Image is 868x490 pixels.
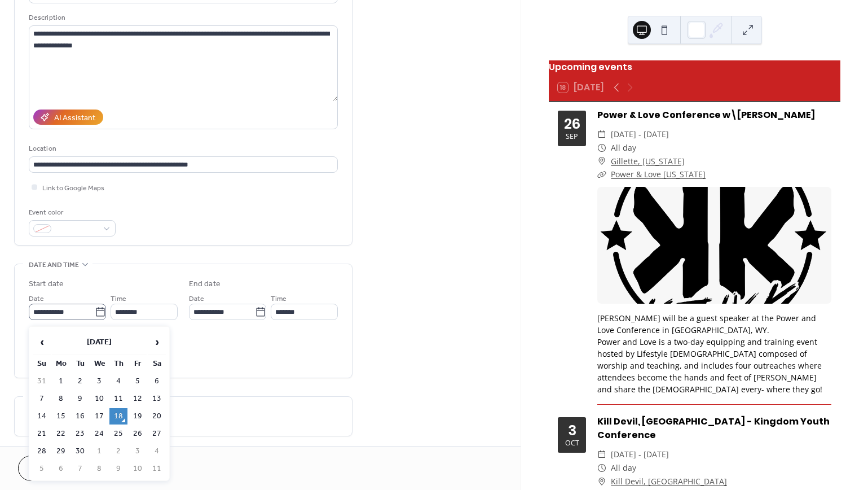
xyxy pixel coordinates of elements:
td: 18 [109,408,127,425]
div: Event color [29,207,113,218]
td: 3 [90,373,108,390]
span: All day [611,141,636,155]
th: Sa [148,356,166,372]
div: 3 [568,423,576,438]
td: 11 [109,391,127,407]
td: 22 [52,426,70,442]
td: 10 [90,391,108,407]
td: 20 [148,408,166,425]
div: AI Assistant [54,112,95,124]
td: 13 [148,391,166,407]
td: 2 [71,373,89,390]
td: 3 [129,443,147,460]
div: ​ [597,128,606,141]
div: Start date [29,278,64,290]
div: ​ [597,155,606,168]
div: End date [189,278,221,290]
td: 16 [71,408,89,425]
td: 23 [71,426,89,442]
td: 10 [129,461,147,477]
td: 8 [52,391,70,407]
div: 26 [564,117,580,131]
a: Kill Devil, [GEOGRAPHIC_DATA] [611,475,727,488]
div: Description [29,12,336,24]
div: Location [29,143,336,155]
td: 7 [71,461,89,477]
span: ‹ [33,331,50,353]
div: ​ [597,168,606,181]
span: All day [611,461,636,475]
div: Sep [566,133,578,141]
div: ​ [597,461,606,475]
td: 29 [52,443,70,460]
th: [DATE] [52,330,147,355]
td: 7 [33,391,51,407]
td: 24 [90,426,108,442]
td: 30 [71,443,89,460]
th: Mo [52,356,70,372]
div: [PERSON_NAME] will be a guest speaker at the Power and Love Conference in [GEOGRAPHIC_DATA], WY. ... [597,312,831,395]
a: Power & Love Conference w\[PERSON_NAME] [597,108,815,121]
span: [DATE] - [DATE] [611,128,669,141]
td: 21 [33,426,51,442]
div: ​ [597,448,606,461]
td: 5 [129,373,147,390]
td: 27 [148,426,166,442]
td: 1 [90,443,108,460]
a: Kill Devil, [GEOGRAPHIC_DATA] - Kingdom Youth Conference [597,415,830,441]
td: 17 [90,408,108,425]
td: 4 [109,373,127,390]
span: [DATE] - [DATE] [611,448,669,461]
td: 25 [109,426,127,442]
a: Power & Love [US_STATE] [611,169,706,180]
div: Oct [565,440,579,447]
a: Gillette, [US_STATE] [611,155,685,168]
td: 26 [129,426,147,442]
td: 15 [52,408,70,425]
td: 9 [71,391,89,407]
button: AI Assistant [33,110,103,125]
td: 9 [109,461,127,477]
td: 11 [148,461,166,477]
td: 2 [109,443,127,460]
td: 19 [129,408,147,425]
span: › [148,331,165,353]
span: Link to Google Maps [42,182,104,194]
td: 12 [129,391,147,407]
th: Tu [71,356,89,372]
span: Date and time [29,259,79,271]
td: 5 [33,461,51,477]
td: 6 [148,373,166,390]
td: 1 [52,373,70,390]
td: 8 [90,461,108,477]
span: Time [271,293,287,305]
td: 31 [33,373,51,390]
th: Th [109,356,127,372]
div: ​ [597,475,606,488]
th: We [90,356,108,372]
span: Date [189,293,204,305]
td: 28 [33,443,51,460]
td: 14 [33,408,51,425]
button: Cancel [18,456,87,481]
span: Time [111,293,126,305]
span: Date [29,293,44,305]
div: Upcoming events [549,60,840,74]
td: 6 [52,461,70,477]
th: Fr [129,356,147,372]
div: ​ [597,141,606,155]
th: Su [33,356,51,372]
td: 4 [148,443,166,460]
